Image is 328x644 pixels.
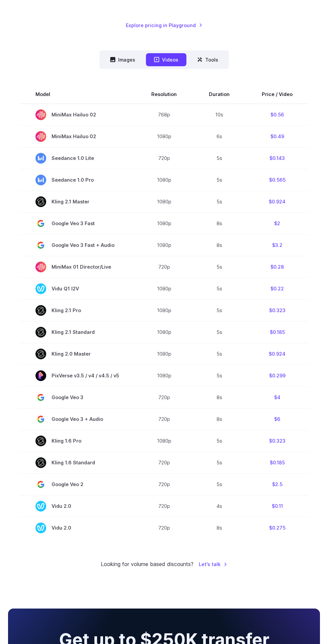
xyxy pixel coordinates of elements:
[246,430,309,452] td: $0.323
[135,147,193,169] td: 720p
[135,191,193,212] td: 1080p
[135,85,193,104] th: Resolution
[35,109,119,120] span: MiniMax Hailuo 02
[246,104,309,126] td: $0.56
[246,278,309,299] td: $0.22
[246,169,309,191] td: $0.565
[135,321,193,343] td: 1080p
[146,53,186,66] button: Videos
[35,392,119,403] span: Google Veo 3
[246,147,309,169] td: $0.143
[193,299,246,321] td: 5s
[193,343,246,365] td: 5s
[35,131,119,142] span: MiniMax Hailuo 02
[35,414,119,425] span: Google Veo 3 + Audio
[246,125,309,147] td: $0.49
[193,495,246,517] td: 4s
[246,343,309,365] td: $0.924
[246,517,309,539] td: $0.275
[246,212,309,234] td: $2
[35,523,119,533] span: Vidu 2.0
[135,343,193,365] td: 1080p
[35,501,119,512] span: Vidu 2.0
[246,234,309,256] td: $3.2
[193,234,246,256] td: 8s
[246,191,309,212] td: $0.924
[135,256,193,278] td: 720p
[135,212,193,234] td: 1080p
[135,495,193,517] td: 720p
[126,21,202,29] a: Explore pricing in Playground
[193,191,246,212] td: 5s
[135,430,193,452] td: 1080p
[135,234,193,256] td: 1080p
[35,479,119,490] span: Google Veo 2
[35,196,119,207] span: Kling 2.1 Master
[246,321,309,343] td: $0.185
[193,104,246,126] td: 10s
[35,218,119,229] span: Google Veo 3 Fast
[246,473,309,495] td: $2.5
[193,85,246,104] th: Duration
[35,153,119,164] span: Seedance 1.0 Lite
[19,85,135,104] th: Model
[193,452,246,473] td: 5s
[135,104,193,126] td: 768p
[193,365,246,386] td: 5s
[193,125,246,147] td: 6s
[35,457,119,468] span: Kling 1.6 Standard
[35,349,119,359] span: Kling 2.0 Master
[135,299,193,321] td: 1080p
[246,85,309,104] th: Price / Video
[35,262,119,272] span: MiniMax 01 Director/Live
[135,452,193,473] td: 720p
[193,386,246,408] td: 8s
[246,408,309,430] td: $6
[246,365,309,386] td: $0.299
[35,436,119,446] span: Kling 1.6 Pro
[246,495,309,517] td: $0.11
[35,240,119,251] span: Google Veo 3 Fast + Audio
[193,212,246,234] td: 8s
[135,408,193,430] td: 720p
[193,408,246,430] td: 8s
[135,169,193,191] td: 1080p
[35,327,119,338] span: Kling 2.1 Standard
[193,517,246,539] td: 8s
[135,473,193,495] td: 720p
[193,473,246,495] td: 5s
[135,386,193,408] td: 720p
[35,370,119,381] span: PixVerse v3.5 / v4 / v4.5 / v5
[193,430,246,452] td: 5s
[101,560,193,569] small: Looking for volume based discounts?
[135,125,193,147] td: 1080p
[193,321,246,343] td: 5s
[135,278,193,299] td: 1080p
[246,299,309,321] td: $0.323
[193,147,246,169] td: 5s
[193,169,246,191] td: 5s
[135,365,193,386] td: 1080p
[35,283,119,294] span: Vidu Q1 I2V
[246,452,309,473] td: $0.185
[246,256,309,278] td: $0.28
[35,175,119,185] span: Seedance 1.0 Pro
[135,517,193,539] td: 720p
[246,386,309,408] td: $4
[193,256,246,278] td: 5s
[102,53,143,66] button: Images
[199,560,227,568] a: Let's talk
[193,278,246,299] td: 5s
[189,53,226,66] button: Tools
[35,305,119,316] span: Kling 2.1 Pro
